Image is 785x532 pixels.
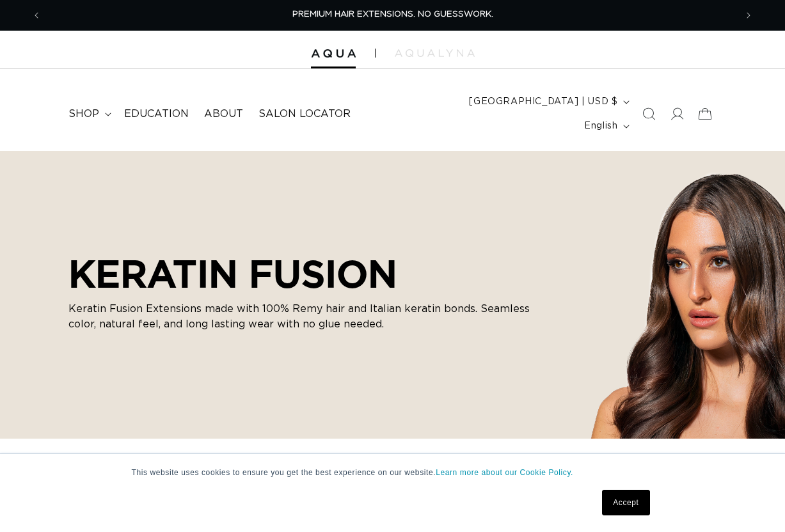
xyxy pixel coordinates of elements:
[436,468,573,477] a: Learn more about our Cookie Policy.
[469,95,617,109] span: [GEOGRAPHIC_DATA] | USD $
[395,49,475,57] img: aqualyna.com
[576,114,635,138] button: English
[22,3,51,27] button: Previous announcement
[68,107,99,121] span: shop
[602,490,649,515] a: Accept
[68,251,555,296] h2: KERATIN FUSION
[311,49,356,58] img: Aqua Hair Extensions
[292,10,493,19] span: PREMIUM HAIR EXTENSIONS. NO GUESSWORK.
[124,107,189,121] span: Education
[461,90,635,114] button: [GEOGRAPHIC_DATA] | USD $
[734,3,763,27] button: Next announcement
[116,100,196,129] a: Education
[204,107,243,121] span: About
[635,100,663,128] summary: Search
[68,301,555,332] p: Keratin Fusion Extensions made with 100% Remy hair and Italian keratin bonds. Seamless color, nat...
[132,467,654,478] p: This website uses cookies to ensure you get the best experience on our website.
[584,120,617,133] span: English
[258,107,351,121] span: Salon Locator
[61,100,116,129] summary: shop
[251,100,358,129] a: Salon Locator
[196,100,251,129] a: About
